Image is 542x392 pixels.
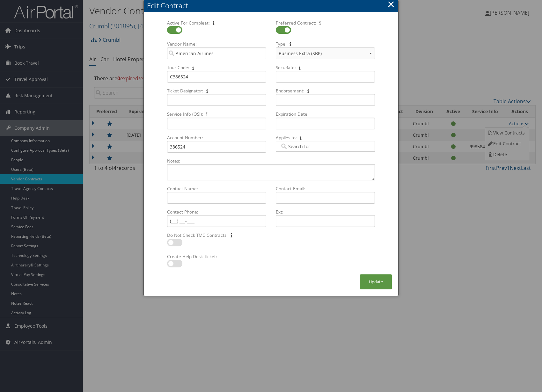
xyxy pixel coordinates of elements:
[167,118,266,129] input: Service Info (OSI):
[360,274,392,289] button: Update
[165,20,269,26] label: Active For Compleat:
[165,209,269,215] label: Contact Phone:
[273,111,377,117] label: Expiration Date:
[276,215,375,227] input: Ext:
[165,158,377,164] label: Notes:
[165,88,269,94] label: Ticket Designator:
[167,47,266,59] input: Vendor Name:
[165,185,269,192] label: Contact Name:
[165,253,269,260] label: Create Help Desk Ticket:
[147,1,398,11] div: Edit Contract
[276,118,375,129] input: Expiration Date:
[165,111,269,117] label: Service Info (OSI):
[165,232,269,238] label: Do Not Check TMC Contracts:
[276,71,375,83] input: SecuRate:
[273,209,377,215] label: Ext:
[276,94,375,106] input: Endorsement:
[167,215,266,227] input: Contact Phone:
[167,94,266,106] input: Ticket Designator:
[167,164,375,180] textarea: Notes:
[167,192,266,204] input: Contact Name:
[167,71,266,83] input: Tour Code:
[273,41,377,47] label: Type:
[276,47,375,59] select: Type:
[280,143,316,149] input: Applies to:
[273,20,377,26] label: Preferred Contract:
[273,185,377,192] label: Contact Email:
[273,134,377,141] label: Applies to:
[165,64,269,71] label: Tour Code:
[273,64,377,71] label: SecuRate:
[167,141,266,153] input: Account Number:
[276,192,375,204] input: Contact Email:
[273,88,377,94] label: Endorsement:
[165,41,269,47] label: Vendor Name:
[165,134,269,141] label: Account Number:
